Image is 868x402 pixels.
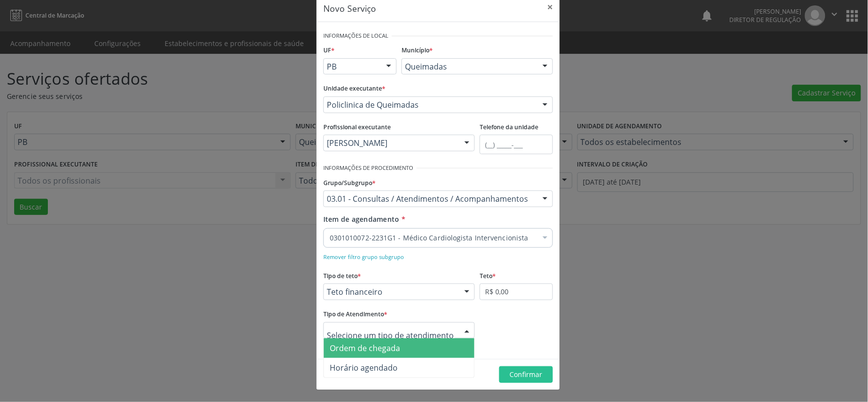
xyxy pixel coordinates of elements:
[323,252,404,261] a: Remover filtro grupo subgrupo
[499,366,553,383] button: Confirmar
[323,81,385,96] label: Unidade executante
[327,194,533,204] span: 03.01 - Consultas / Atendimentos / Acompanhamentos
[405,62,533,71] span: Queimadas
[323,214,400,224] span: Item de agendamento
[510,370,543,379] span: Confirmar
[480,135,553,154] input: (__) _____-___
[480,120,538,135] label: Telefone da unidade
[323,43,335,58] label: UF
[327,100,533,110] span: Policlinica de Queimadas
[323,120,391,135] label: Profissional executante
[323,164,413,172] small: Informações de Procedimento
[402,43,433,58] label: Município
[330,362,398,373] span: Horário agendado
[327,287,455,297] span: Teto financeiro
[323,268,361,284] label: Tipo de teto
[323,175,376,190] label: Grupo/Subgrupo
[323,32,388,40] small: Informações de Local
[327,138,455,148] span: [PERSON_NAME]
[323,2,376,15] h5: Novo Serviço
[327,326,455,345] input: Selecione um tipo de atendimento
[323,307,387,322] label: Tipo de Atendimento
[480,268,496,284] label: Teto
[330,343,400,354] span: Ordem de chegada
[327,62,377,71] span: PB
[323,253,404,260] small: Remover filtro grupo subgrupo
[330,233,537,243] span: 0301010072-2231G1 - Médico Cardiologista Intervencionista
